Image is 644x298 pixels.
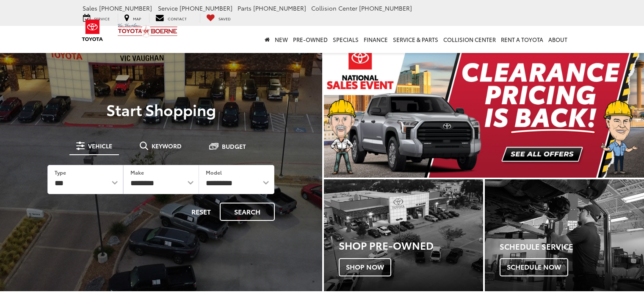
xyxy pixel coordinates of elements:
[88,143,112,149] span: Vehicle
[339,258,391,276] span: Shop Now
[200,14,237,23] a: My Saved Vehicles
[272,26,290,53] a: New
[500,242,644,251] h4: Schedule Service
[330,26,361,53] a: Specials
[441,26,498,53] a: Collision Center
[222,143,246,149] span: Budget
[498,26,546,53] a: Rent a Toyota
[36,101,287,118] p: Start Shopping
[361,26,390,53] a: Finance
[158,4,178,12] span: Service
[485,179,644,291] a: Schedule Service Schedule Now
[206,169,222,176] label: Model
[94,16,110,21] span: Service
[238,4,252,12] span: Parts
[324,179,483,291] div: Toyota
[253,4,306,12] span: [PHONE_NUMBER]
[485,179,644,291] div: Toyota
[83,4,97,12] span: Sales
[152,143,182,149] span: Keyword
[149,14,193,23] a: Contact
[220,203,275,221] button: Search
[390,26,441,53] a: Service & Parts: Opens in a new tab
[339,240,483,251] h3: Shop Pre-Owned
[290,26,330,53] a: Pre-Owned
[324,59,372,161] button: Click to view previous picture.
[77,17,108,44] img: Toyota
[168,16,187,21] span: Contact
[130,169,144,176] label: Make
[359,4,412,12] span: [PHONE_NUMBER]
[311,4,357,12] span: Collision Center
[262,26,272,53] a: Home
[596,59,644,161] button: Click to view next picture.
[117,23,178,38] img: Vic Vaughan Toyota of Boerne
[99,4,152,12] span: [PHONE_NUMBER]
[500,258,568,276] span: Schedule Now
[324,179,483,291] a: Shop Pre-Owned Shop Now
[546,26,570,53] a: About
[184,203,218,221] button: Reset
[77,14,116,23] a: Service
[133,16,141,21] span: Map
[55,169,66,176] label: Type
[118,14,147,23] a: Map
[180,4,232,12] span: [PHONE_NUMBER]
[218,16,231,21] span: Saved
